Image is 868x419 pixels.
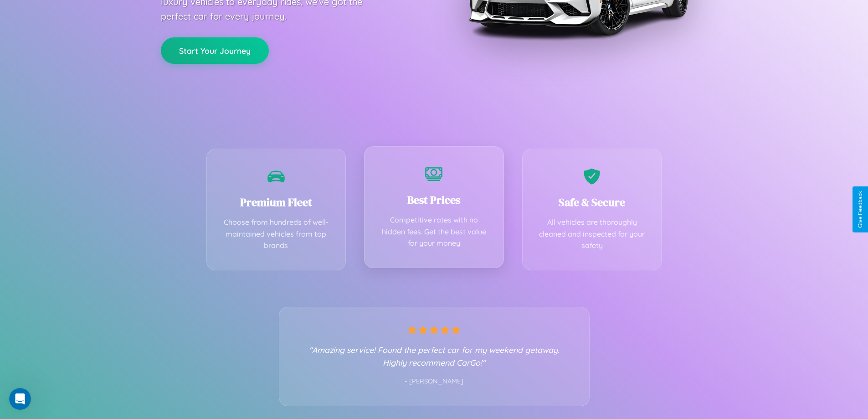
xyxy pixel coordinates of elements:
p: Competitive rates with no hidden fees. Get the best value for your money [378,214,490,249]
h3: Safe & Secure [536,195,648,210]
p: Choose from hundreds of well-maintained vehicles from top brands [221,217,332,252]
h3: Best Prices [378,192,490,207]
p: - [PERSON_NAME] [298,376,571,388]
iframe: Intercom live chat [9,388,31,410]
div: Give Feedback [857,191,863,228]
button: Start Your Journey [161,37,269,64]
p: All vehicles are thoroughly cleaned and inspected for your safety [536,217,648,252]
p: "Amazing service! Found the perfect car for my weekend getaway. Highly recommend CarGo!" [298,343,571,369]
h3: Premium Fleet [221,195,332,210]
